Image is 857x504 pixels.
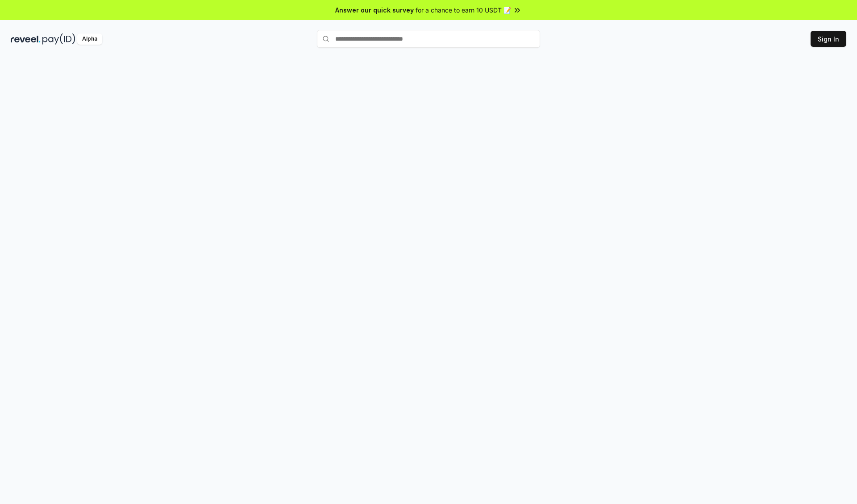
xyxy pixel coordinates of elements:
img: reveel_dark [11,33,41,45]
button: Sign In [811,31,846,47]
div: Alpha [77,33,102,45]
img: pay_id [42,33,75,45]
span: Answer our quick survey [335,5,414,15]
span: for a chance to earn 10 USDT 📝 [416,5,511,15]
